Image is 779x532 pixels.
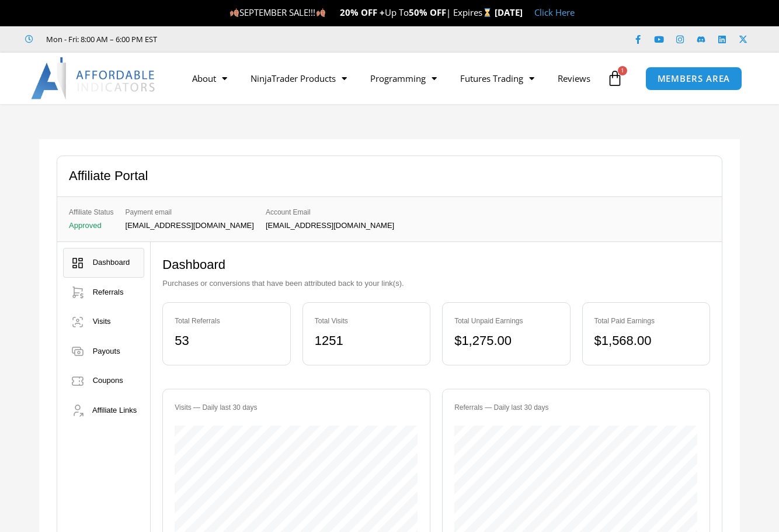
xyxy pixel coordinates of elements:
[69,168,148,185] h2: Affiliate Portal
[618,66,627,75] span: 1
[63,366,144,396] a: Coupons
[454,401,698,414] div: Referrals — Daily last 30 days
[93,317,111,326] span: Visits
[229,6,494,18] span: SEPTEMBER SALE!!! Up To | Expires
[594,333,601,348] span: $
[63,248,144,278] a: Dashboard
[93,347,120,355] span: Payouts
[175,315,278,327] div: Total Referrals
[63,307,144,337] a: Visits
[69,222,114,230] p: Approved
[266,206,394,219] span: Account Email
[359,65,448,92] a: Programming
[483,8,492,17] img: ⌛
[180,65,239,92] a: About
[126,206,254,219] span: Payment email
[645,67,743,91] a: MEMBERS AREA
[175,329,278,353] div: 53
[93,288,124,296] span: Referrals
[93,376,123,385] span: Coupons
[546,65,602,92] a: Reviews
[31,57,157,99] img: LogoAI | Affordable Indicators – NinjaTrader
[63,278,144,308] a: Referrals
[175,401,418,414] div: Visits — Daily last 30 days
[180,65,604,92] nav: Menu
[454,333,512,348] bdi: 1,275.00
[594,333,652,348] bdi: 1,568.00
[340,6,385,18] strong: 20% OFF +
[589,61,641,95] a: 1
[230,8,239,17] img: 🍂
[658,74,731,83] span: MEMBERS AREA
[126,222,254,230] p: [EMAIL_ADDRESS][DOMAIN_NAME]
[317,8,325,17] img: 🍂
[454,333,461,348] span: $
[173,33,349,45] iframe: Customer reviews powered by Trustpilot
[454,315,558,327] div: Total Unpaid Earnings
[69,206,114,219] span: Affiliate Status
[594,315,698,327] div: Total Paid Earnings
[63,337,144,367] a: Payouts
[495,6,523,18] strong: [DATE]
[93,258,130,267] span: Dashboard
[534,6,575,18] a: Click Here
[162,277,710,291] p: Purchases or conversions that have been attributed back to your link(s).
[315,315,418,327] div: Total Visits
[315,329,418,353] div: 1251
[92,406,137,414] span: Affiliate Links
[63,396,144,426] a: Affiliate Links
[409,6,446,18] strong: 50% OFF
[239,65,359,92] a: NinjaTrader Products
[162,257,710,274] h2: Dashboard
[43,32,157,46] span: Mon - Fri: 8:00 AM – 6:00 PM EST
[448,65,546,92] a: Futures Trading
[266,222,394,230] p: [EMAIL_ADDRESS][DOMAIN_NAME]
